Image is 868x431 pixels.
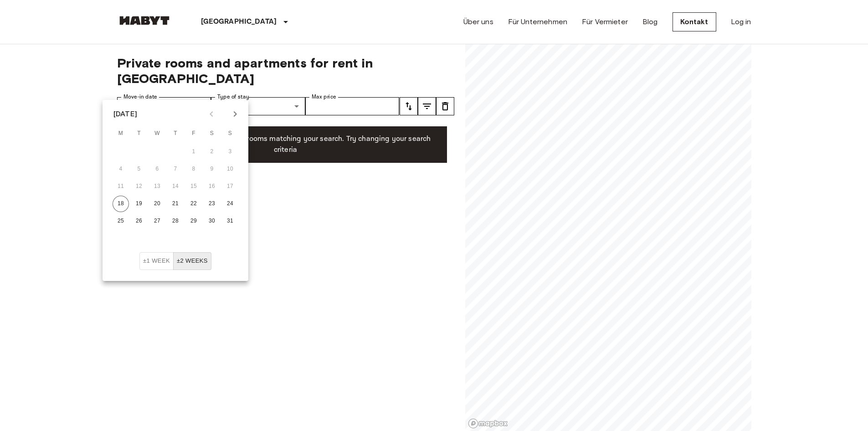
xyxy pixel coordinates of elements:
a: Über uns [463,16,493,27]
button: 31 [222,213,238,229]
button: ±2 weeks [173,252,211,270]
span: Monday [113,125,129,143]
button: 30 [204,213,220,229]
img: Habyt [117,16,172,25]
button: 29 [185,213,202,229]
span: Sunday [222,125,238,143]
a: Für Unternehmen [508,16,567,27]
span: Wednesday [149,125,165,143]
label: Move-in date [123,93,157,101]
button: Next month [227,106,243,122]
button: 25 [113,213,129,229]
span: Tuesday [131,125,147,143]
button: 23 [204,196,220,212]
button: 20 [149,196,165,212]
button: tune [436,97,454,115]
div: [DATE] [113,109,137,119]
a: Log in [731,16,751,27]
button: tune [418,97,436,115]
p: [GEOGRAPHIC_DATA] [201,16,277,27]
span: Friday [185,125,202,143]
p: Unfortunately there are no free rooms matching your search. Try changing your search criteria [132,134,440,156]
div: Mutliple [211,97,305,115]
button: 22 [185,196,202,212]
a: Mapbox logo [468,418,508,429]
span: Private rooms and apartments for rent in [GEOGRAPHIC_DATA] [117,55,454,86]
button: ±1 week [139,252,174,270]
span: Saturday [204,125,220,143]
a: Kontakt [673,12,716,31]
button: 26 [131,213,147,229]
button: 19 [131,196,147,212]
button: tune [400,97,418,115]
label: Max price [312,93,336,101]
div: Move In Flexibility [139,252,211,270]
button: 18 [113,196,129,212]
a: Blog [642,16,658,27]
button: 28 [167,213,184,229]
button: 24 [222,196,238,212]
a: Für Vermieter [582,16,628,27]
button: 27 [149,213,165,229]
span: Thursday [167,125,184,143]
button: 21 [167,196,184,212]
label: Type of stay [217,93,249,101]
